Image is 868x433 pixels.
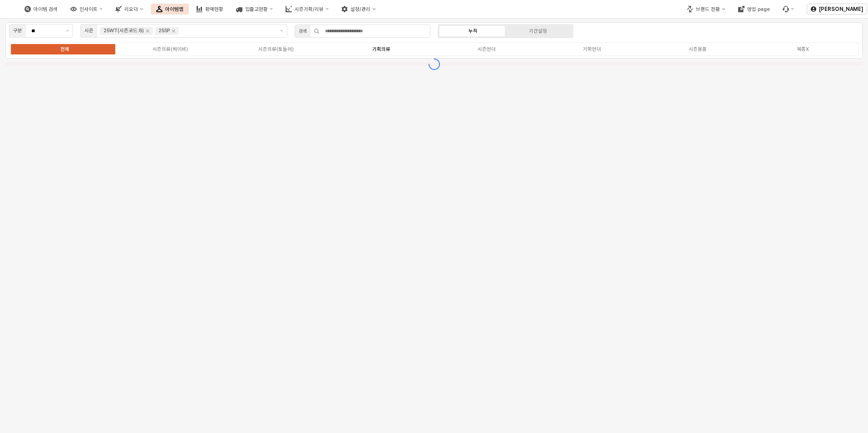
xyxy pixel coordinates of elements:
[13,27,22,35] div: 구분
[118,45,223,53] label: 시즌의류(베이비)
[681,4,730,15] button: 브랜드 전환
[104,27,144,35] div: 25WT(시즌코드:8)
[276,25,287,37] button: 제안 사항 표시
[79,6,98,12] div: 인사이트
[60,46,69,52] div: 전체
[34,6,58,12] div: 아이템 검색
[583,46,601,52] div: 기획언더
[529,28,547,34] div: 기간설정
[158,27,170,35] div: 25SP
[336,4,381,15] button: 설정/관리
[205,6,223,12] div: 판매현황
[733,4,775,15] button: 영업 page
[84,27,94,35] div: 시즌
[146,29,149,33] div: Remove 25WT(시즌코드:8)
[506,27,571,35] label: 기간설정
[295,6,324,12] div: 시즌기획/리뷰
[172,29,175,33] div: Remove 25SP
[434,45,539,53] label: 시즌언더
[151,4,189,15] button: 아이템맵
[62,25,73,37] button: 제안 사항 표시
[153,46,188,52] div: 시즌의류(베이비)
[750,45,856,53] label: 복종X
[19,4,63,15] button: 아이템 검색
[372,46,390,52] div: 기획의류
[280,4,334,15] button: 시즌기획/리뷰
[807,4,867,15] button: [PERSON_NAME]
[819,5,863,13] p: [PERSON_NAME]
[539,45,645,53] label: 기획언더
[12,45,118,53] label: 전체
[223,45,329,53] label: 시즌의류(토들러)
[165,6,183,12] div: 아이템맵
[231,4,278,15] button: 입출고현황
[689,46,707,52] div: 시즌용품
[645,45,750,53] label: 시즌용품
[110,4,148,15] button: 리오더
[777,4,799,15] div: 버그 제보 및 기능 개선 요청
[191,4,229,15] button: 판매현황
[441,27,506,35] label: 누적
[258,46,294,52] div: 시즌의류(토들러)
[245,6,268,12] div: 입출고현황
[124,6,138,12] div: 리오더
[65,4,108,15] button: 인사이트
[747,6,770,12] div: 영업 page
[469,28,478,34] div: 누적
[478,46,496,52] div: 시즌언더
[329,45,434,53] label: 기획의류
[797,46,809,52] div: 복종X
[299,27,307,35] div: 검색
[696,6,720,12] div: 브랜드 전환
[350,6,370,12] div: 설정/관리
